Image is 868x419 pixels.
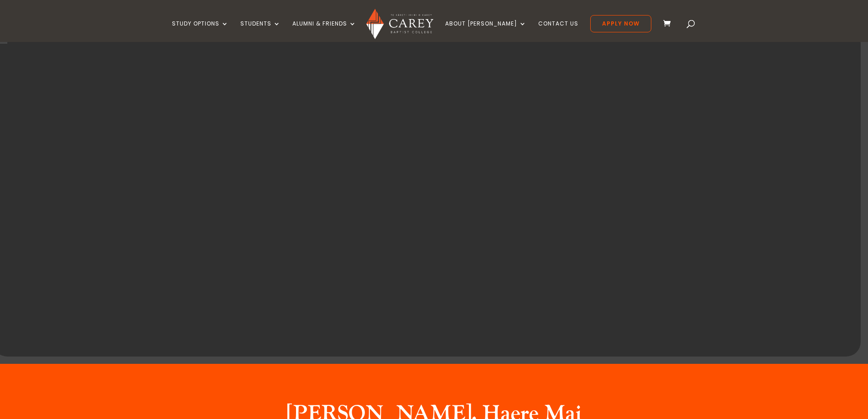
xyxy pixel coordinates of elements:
[590,15,651,32] a: Apply Now
[292,21,356,42] a: Alumni & Friends
[240,21,281,42] a: Students
[366,9,433,39] img: Carey Baptist College
[445,21,526,42] a: About [PERSON_NAME]
[538,21,578,42] a: Contact Us
[172,21,229,42] a: Study Options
